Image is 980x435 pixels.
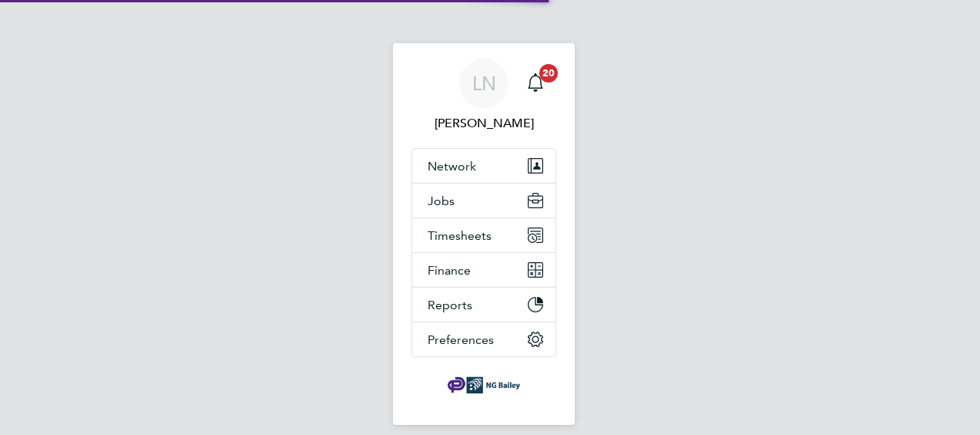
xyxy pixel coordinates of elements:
button: Reports [412,288,555,322]
button: Preferences [412,322,555,356]
span: Reports [428,298,472,312]
span: Finance [428,263,471,278]
span: Network [428,159,476,174]
span: 20 [539,64,558,83]
a: LN[PERSON_NAME] [411,59,556,133]
button: Finance [412,253,555,287]
a: 20 [520,59,551,108]
button: Jobs [412,184,555,217]
span: Lucy North [411,114,556,133]
span: LN [472,73,496,93]
button: Timesheets [412,218,555,252]
span: Timesheets [428,228,492,243]
a: Go to home page [411,373,556,397]
img: ngbailey-logo-retina.png [448,373,520,397]
span: Preferences [428,332,494,347]
nav: Main navigation [393,43,575,425]
span: Jobs [428,194,455,208]
button: Network [412,149,555,183]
